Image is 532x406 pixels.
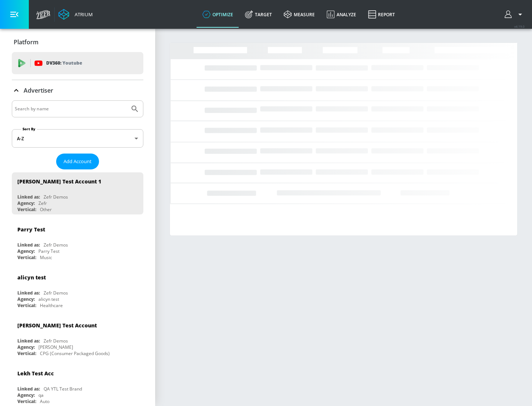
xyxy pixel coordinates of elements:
[17,274,46,281] div: alicyn test
[514,24,525,28] span: v 4.19.0
[12,268,143,310] div: alicyn testLinked as:Zefr DemosAgency:alicyn testVertical:Healthcare
[38,392,44,398] div: qa
[38,248,59,254] div: Parry Test
[12,172,143,214] div: [PERSON_NAME] Test Account 1Linked as:Zefr DemosAgency:ZefrVertical:Other
[12,220,143,262] div: Parry TestLinked as:Zefr DemosAgency:Parry TestVertical:Music
[17,370,54,377] div: Lekh Test Acc
[17,178,101,185] div: [PERSON_NAME] Test Account 1
[17,344,35,350] div: Agency:
[38,344,73,350] div: [PERSON_NAME]
[17,290,40,296] div: Linked as:
[17,242,40,248] div: Linked as:
[15,104,127,114] input: Search by name
[24,86,53,94] p: Advertiser
[44,338,68,344] div: Zefr Demos
[17,350,36,357] div: Vertical:
[40,350,110,357] div: CPG (Consumer Packaged Goods)
[58,9,93,20] a: Atrium
[17,200,35,206] div: Agency:
[62,59,82,67] p: Youtube
[17,296,35,302] div: Agency:
[17,194,40,200] div: Linked as:
[40,302,63,309] div: Healthcare
[40,254,52,261] div: Music
[44,386,82,392] div: QA YTL Test Brand
[12,316,143,358] div: [PERSON_NAME] Test AccountLinked as:Zefr DemosAgency:[PERSON_NAME]Vertical:CPG (Consumer Packaged...
[12,32,143,52] div: Platform
[17,322,97,329] div: [PERSON_NAME] Test Account
[21,127,37,131] label: Sort By
[44,242,68,248] div: Zefr Demos
[17,338,40,344] div: Linked as:
[46,59,82,67] p: DV360:
[17,254,36,261] div: Vertical:
[44,290,68,296] div: Zefr Demos
[17,302,36,309] div: Vertical:
[17,206,36,213] div: Vertical:
[40,206,52,213] div: Other
[197,1,239,28] a: optimize
[278,1,321,28] a: measure
[40,398,50,405] div: Auto
[239,1,278,28] a: Target
[64,157,92,166] span: Add Account
[12,52,143,74] div: DV360: Youtube
[17,392,35,398] div: Agency:
[17,226,45,233] div: Parry Test
[362,1,401,28] a: Report
[17,398,36,405] div: Vertical:
[321,1,362,28] a: Analyze
[17,248,35,254] div: Agency:
[38,296,59,302] div: alicyn test
[56,154,99,169] button: Add Account
[44,194,68,200] div: Zefr Demos
[14,38,38,46] p: Platform
[72,11,93,18] div: Atrium
[17,386,40,392] div: Linked as:
[38,200,47,206] div: Zefr
[12,129,143,148] div: A-Z
[12,80,143,101] div: Advertiser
